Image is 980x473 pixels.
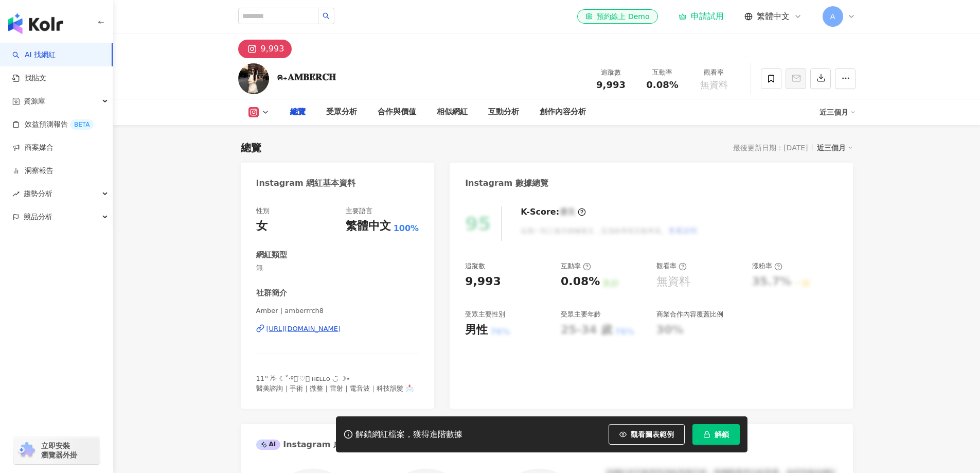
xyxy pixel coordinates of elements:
a: 洞察報告 [12,166,54,176]
span: 11'' 𐂂 ☾˚‧º𖠚ᐝ♡⃝ ʜᴇʟʟᴏ ◡̈ ☽⋆ 醫美諮詢｜手術｜微整｜雷射｜電音波｜科技韻髮 📩 [256,375,414,392]
a: 商案媒合 [12,143,54,153]
div: 商業合作內容覆蓋比例 [656,310,723,319]
div: 近三個月 [819,104,856,120]
div: Instagram 數據總覽 [465,178,548,189]
a: searchAI 找網紅 [12,50,56,60]
span: rise [12,190,20,198]
span: 100% [394,223,419,234]
div: ฅ₊𝐀𝐌𝐁𝐄𝐑𝐂𝐇 [277,71,336,83]
div: 總覽 [290,106,306,118]
div: 受眾主要年齡 [561,310,601,319]
div: 創作內容分析 [540,106,586,118]
div: 9,993 [261,42,284,56]
span: A [830,11,835,22]
span: 立即安裝 瀏覽器外掛 [41,441,77,460]
div: Instagram 網紅基本資料 [256,178,356,189]
a: 找貼文 [12,73,46,83]
span: 資源庫 [24,90,45,113]
div: 解鎖網紅檔案，獲得進階數據 [355,429,462,440]
button: 9,993 [238,40,292,58]
button: 解鎖 [692,424,740,445]
div: 互動率 [643,67,682,78]
div: 繁體中文 [346,218,391,234]
img: chrome extension [16,442,37,459]
a: 預約線上 Demo [577,9,657,24]
a: [URL][DOMAIN_NAME] [256,324,419,334]
div: 網紅類型 [256,250,287,260]
span: 0.08% [646,80,678,90]
img: logo [8,13,63,34]
span: 趨勢分析 [24,182,52,205]
span: 9,993 [596,79,626,90]
div: 互動分析 [488,106,519,118]
div: 近三個月 [817,141,853,154]
a: 申請試用 [679,11,724,22]
div: 漲粉率 [752,261,782,271]
a: 效益預測報告BETA [12,119,94,130]
div: 0.08% [561,274,600,290]
div: [URL][DOMAIN_NAME] [266,324,341,334]
div: 相似網紅 [437,106,468,118]
div: 最後更新日期：[DATE] [733,144,808,152]
div: 觀看率 [656,261,687,271]
span: 解鎖 [715,430,729,439]
span: search [323,12,330,20]
div: K-Score : [521,206,586,218]
div: 總覽 [241,141,261,155]
div: 男性 [465,322,488,338]
div: 互動率 [561,261,591,271]
span: Amber | amberrrch8 [256,306,419,316]
span: 無資料 [700,80,728,90]
img: KOL Avatar [238,63,269,94]
div: 社群簡介 [256,288,287,299]
span: 觀看圖表範例 [631,430,674,439]
div: 追蹤數 [465,261,485,271]
div: 9,993 [465,274,501,290]
div: 無資料 [656,274,690,290]
div: 主要語言 [346,206,372,216]
div: 受眾分析 [326,106,357,118]
span: 無 [256,263,419,272]
span: 競品分析 [24,205,52,229]
a: chrome extension立即安裝 瀏覽器外掛 [13,436,100,464]
div: 合作與價值 [378,106,416,118]
button: 觀看圖表範例 [609,424,685,445]
div: 受眾主要性別 [465,310,505,319]
div: 女 [256,218,268,234]
div: 追蹤數 [592,67,631,78]
span: 繁體中文 [757,11,790,22]
div: 性別 [256,206,270,216]
div: 觀看率 [694,67,734,78]
div: 預約線上 Demo [585,11,649,22]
